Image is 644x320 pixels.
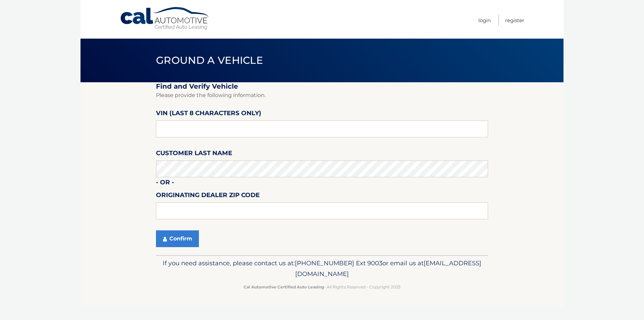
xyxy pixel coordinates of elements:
[156,108,261,121] label: VIN (last 8 characters only)
[156,177,174,190] label: - or -
[160,258,484,279] p: If you need assistance, please contact us at: or email us at
[505,15,524,26] a: Register
[156,82,488,91] h2: Find and Verify Vehicle
[156,190,260,202] label: Originating Dealer Zip Code
[295,259,382,267] span: [PHONE_NUMBER] Ext 9003
[160,283,484,290] p: - All Rights Reserved - Copyright 2025
[244,284,324,289] strong: Cal Automotive Certified Auto Leasing
[156,91,488,100] p: Please provide the following information.
[156,54,263,66] span: Ground a Vehicle
[120,7,210,31] a: Cal Automotive
[156,148,232,161] label: Customer Last Name
[478,15,491,26] a: Login
[156,230,199,247] button: Confirm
